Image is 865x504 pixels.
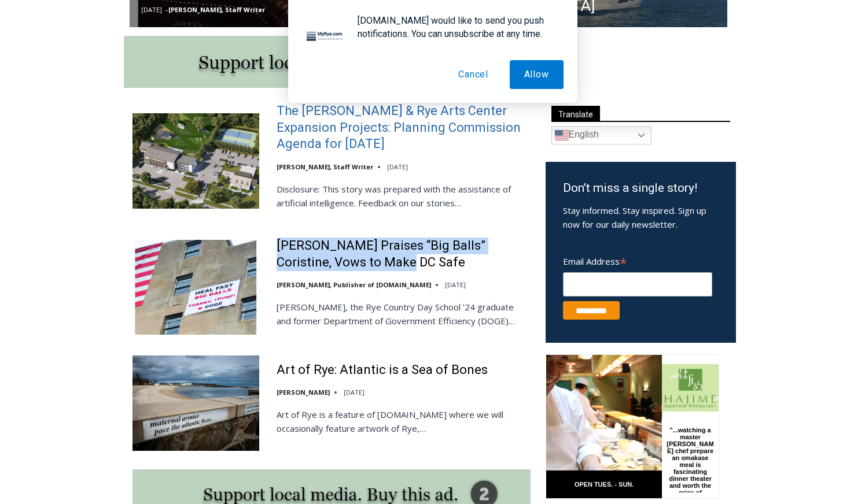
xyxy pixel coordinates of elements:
time: [DATE] [344,388,365,396]
a: English [551,126,651,144]
span: Intern @ [DOMAIN_NAME] [303,115,536,141]
button: Cancel [444,60,503,89]
h4: Book [PERSON_NAME]'s Good Humor for Your Event [352,12,403,45]
div: Serving [GEOGRAPHIC_DATA] Since [DATE] [76,21,286,32]
a: Book [PERSON_NAME]'s Good Humor for Your Event [344,3,418,53]
p: Disclosure: This story was prepared with the assistance of artificial intelligence. Feedback on o... [277,182,531,210]
img: s_800_809a2aa2-bb6e-4add-8b5e-749ad0704c34.jpeg [280,1,349,53]
div: "I learned about the history of a place I’d honestly never considered even as a resident of [GEOG... [292,1,547,112]
a: [PERSON_NAME], Publisher of [DOMAIN_NAME] [277,280,431,289]
img: Trump Praises “Big Balls” Coristine, Vows to Make DC Safe [132,240,259,335]
button: Allow [510,60,564,89]
label: Email Address [563,250,712,270]
img: The Osborn & Rye Arts Center Expansion Projects: Planning Commission Agenda for Tuesday, August 1... [132,113,259,208]
p: Art of Rye is a feature of [DOMAIN_NAME] where we will occasionally feature artwork of Rye,… [277,407,531,435]
time: [DATE] [387,162,408,171]
img: Art of Rye: Atlantic is a Sea of Bones [132,355,259,450]
a: Intern @ [DOMAIN_NAME] [278,112,561,144]
p: [PERSON_NAME], the Rye Country Day School ’24 graduate and former Department of Government Effici... [277,300,531,328]
h3: Don’t miss a single story! [563,179,719,198]
div: [DOMAIN_NAME] would like to send you push notifications. You can unsubscribe at any time. [348,14,564,40]
p: Stay informed. Stay inspired. Sign up now for our daily newsletter. [563,203,719,231]
img: notification icon [302,14,348,60]
span: Open Tues. - Sun. [PHONE_NUMBER] [3,119,113,163]
span: Translate [551,106,600,121]
a: [PERSON_NAME], Staff Writer [277,162,373,171]
a: The [PERSON_NAME] & Rye Arts Center Expansion Projects: Planning Commission Agenda for [DATE] [277,103,531,153]
div: "...watching a master [PERSON_NAME] chef prepare an omakase meal is fascinating dinner theater an... [119,72,170,138]
img: en [555,128,569,142]
a: [PERSON_NAME] Praises “Big Balls” Coristine, Vows to Make DC Safe [277,238,531,270]
a: Art of Rye: Atlantic is a Sea of Bones [277,362,488,379]
a: Open Tues. - Sun. [PHONE_NUMBER] [1,116,116,144]
time: [DATE] [445,280,466,289]
a: [PERSON_NAME] [277,388,330,396]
